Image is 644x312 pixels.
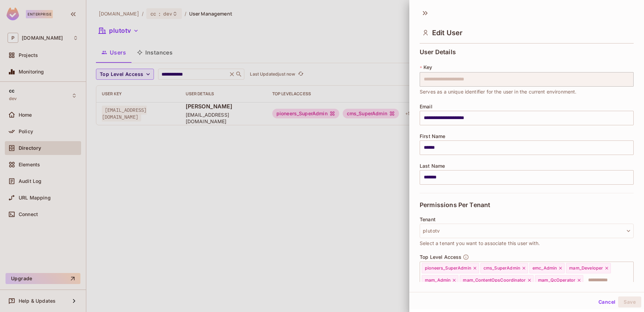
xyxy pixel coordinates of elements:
span: Tenant [420,217,436,222]
span: Email [420,104,432,109]
span: Serves as a unique identifier for the user in the current environment. [420,88,577,96]
div: cms_SuperAdmin [480,263,528,273]
span: Key [423,65,432,70]
span: Edit User [432,29,462,37]
button: Open [630,274,631,275]
span: First Name [420,134,446,139]
div: mam_QcOperator [535,275,583,285]
span: Permissions Per Tenant [420,202,490,208]
div: mam_Developer [566,263,611,273]
span: pioneers_SuperAdmin [425,265,471,271]
span: mam_Developer [569,265,603,271]
div: emc_Admin [529,263,565,273]
span: emc_Admin [533,265,557,271]
div: pioneers_SuperAdmin [422,263,479,273]
span: mam_Admin [425,277,450,283]
span: mam_ContentOpsCoordinator [463,277,526,283]
span: cms_SuperAdmin [484,265,520,271]
span: Last Name [420,163,445,169]
span: User Details [420,49,456,56]
button: Save [618,296,641,308]
span: Top Level Access [420,254,461,260]
span: mam_QcOperator [538,277,575,283]
button: plutotv [420,224,634,238]
div: mam_Admin [422,275,458,285]
button: Cancel [596,296,618,308]
div: mam_ContentOpsCoordinator [460,275,534,285]
span: Select a tenant you want to associate this user with. [420,240,540,247]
